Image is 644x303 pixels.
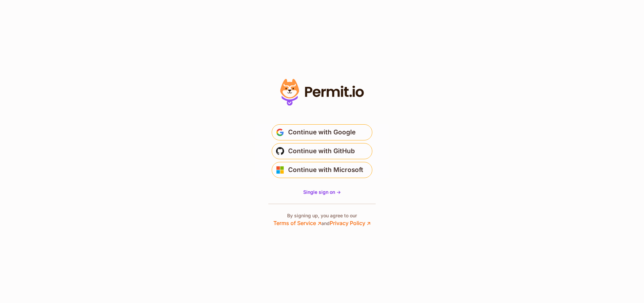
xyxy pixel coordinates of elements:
a: Privacy Policy ↗ [330,220,371,226]
span: Continue with Microsoft [288,165,363,175]
span: Single sign on -> [303,189,341,195]
a: Single sign on -> [303,189,341,196]
button: Continue with Google [272,124,372,140]
span: Continue with GitHub [288,146,355,157]
a: Terms of Service ↗ [273,220,321,226]
button: Continue with GitHub [272,143,372,159]
span: Continue with Google [288,127,356,138]
p: By signing up, you agree to our and [273,212,371,227]
button: Continue with Microsoft [272,162,372,178]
